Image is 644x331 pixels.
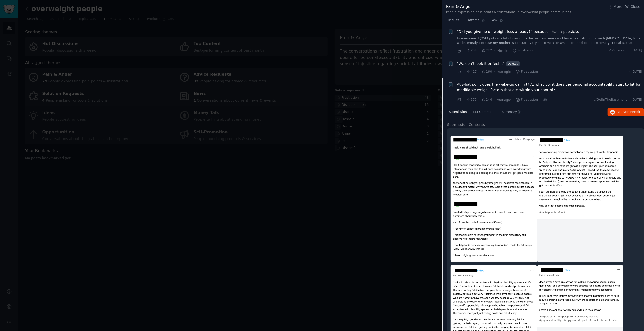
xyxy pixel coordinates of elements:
a: "We don't look it or feel it" [457,61,505,66]
span: · [494,69,495,74]
img: At what point does the wake-up call hit? At what point does the personal accountability start to ... [537,265,623,327]
span: u/p0rcelain_ [608,48,627,53]
div: Pain & Anger [446,4,571,10]
span: · [478,97,479,103]
span: · [629,98,630,102]
a: Ask [490,16,505,27]
span: 377 [466,98,477,102]
a: Patterns [465,16,486,27]
a: “Did you give up on weight loss already?” because I had a popsicle. [457,29,579,34]
img: At what point does the wake-up call hit? At what point does the personal accountability start to ... [451,136,537,262]
span: Frustration [515,69,538,74]
span: Reply [617,110,640,115]
button: Close [624,4,640,10]
span: · [540,97,541,103]
span: r/fatlogic [497,98,511,102]
span: 758 [466,48,477,53]
span: 144 [482,98,492,102]
img: At what point does the wake-up call hit? At what point does the personal accountability start to ... [537,136,623,219]
span: · [629,48,630,53]
span: · [463,48,464,54]
span: More [614,4,623,10]
span: u/GetInTheBasement [594,98,627,102]
span: · [513,69,514,74]
span: · [494,48,495,54]
span: · [629,69,630,74]
a: At what point does the wake-up call hit? At what point does the personal accountability start to ... [457,82,642,93]
span: [DATE] [632,48,642,53]
span: Summary [502,110,517,115]
span: Patterns [466,18,479,23]
span: · [478,69,479,74]
span: Frustration [515,98,538,102]
span: [DATE] [632,69,642,74]
div: People expressing pain points & frustrations in overweight people communities [446,10,571,15]
span: Results [448,18,459,23]
span: on Reddit [625,110,640,114]
span: · [478,48,479,54]
span: [DATE] [632,98,642,102]
span: Ask [492,18,498,23]
span: Deleted [506,61,520,66]
a: Results [446,16,461,27]
span: Submission [449,110,467,115]
button: Replyon Reddit [608,108,644,116]
a: Hi everyone. I (35F) put on a lot of weight in the last few years and have been struggling with [... [457,36,642,45]
span: 160 [482,69,492,74]
span: r/loseit [497,49,507,53]
span: · [494,97,495,103]
span: · [513,97,514,103]
button: More [608,4,623,10]
span: 417 [466,69,477,74]
span: Submission Contents [447,122,485,127]
span: · [463,69,464,74]
span: Frustration [512,48,535,53]
span: · [509,48,510,54]
span: 222 [482,48,492,53]
span: 144 Comments [472,110,496,115]
span: · [463,97,464,103]
span: r/fatlogic [497,70,511,74]
span: Close [631,4,640,10]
